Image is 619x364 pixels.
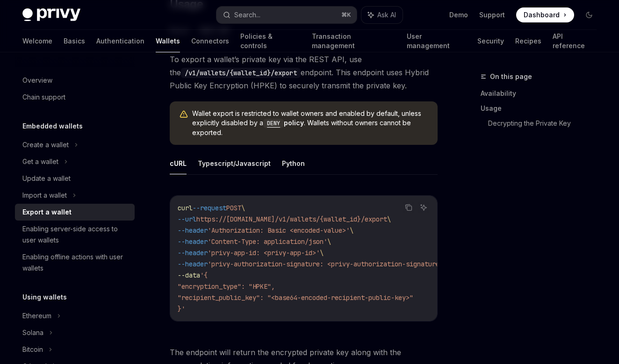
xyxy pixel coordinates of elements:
span: 'privy-authorization-signature: <privy-authorization-signature>' [208,260,447,268]
span: https://[DOMAIN_NAME]/v1/wallets/{wallet_id}/export [196,215,387,223]
div: Import a wallet [22,190,67,201]
a: Decrypting the Private Key [488,116,604,131]
div: Chain support [22,92,65,103]
a: Demo [449,10,468,20]
a: Update a wallet [15,170,135,187]
div: Create a wallet [22,139,69,150]
div: Search... [234,9,260,21]
a: Authentication [96,30,144,52]
a: Availability [481,86,604,101]
span: On this page [490,71,532,82]
button: Ask AI [361,7,403,23]
div: Bitcoin [22,344,43,355]
span: "encryption_type": "HPKE", [178,282,275,291]
a: Transaction management [312,30,396,52]
code: DENY [263,119,284,128]
a: Chain support [15,89,135,106]
a: Enabling server-side access to user wallets [15,221,135,249]
span: '{ [200,271,208,279]
h5: Using wallets [22,292,67,303]
span: Dashboard [524,10,560,20]
button: Search...⌘K [216,7,357,23]
span: To export a wallet’s private key via the REST API, use the endpoint. This endpoint uses Hybrid Pu... [170,53,438,92]
button: Toggle dark mode [582,7,597,22]
h5: Embedded wallets [22,121,83,132]
span: \ [320,249,324,257]
span: ⌘ K [341,11,351,19]
a: Connectors [191,30,229,52]
a: Support [479,10,505,20]
a: User management [407,30,466,52]
span: curl [178,204,193,212]
span: --header [178,249,208,257]
code: /v1/wallets/{wallet_id}/export [181,68,301,78]
span: --url [178,215,196,223]
span: \ [387,215,391,223]
span: 'Content-Type: application/json' [208,237,327,246]
span: \ [241,204,245,212]
a: Security [477,30,504,52]
span: --header [178,226,208,235]
a: Basics [64,30,85,52]
div: Ethereum [22,310,51,321]
span: "recipient_public_key": "<base64-encoded-recipient-public-key>" [178,293,413,302]
svg: Warning [179,110,188,119]
span: \ [327,237,331,246]
button: cURL [170,152,187,174]
div: Enabling server-side access to user wallets [22,223,129,246]
div: Get a wallet [22,156,58,167]
span: POST [226,204,241,212]
a: Overview [15,72,135,89]
a: Usage [481,101,604,116]
a: Wallets [156,30,180,52]
div: Solana [22,327,43,338]
div: Enabling offline actions with user wallets [22,251,129,274]
span: --header [178,260,208,268]
img: dark logo [22,8,80,21]
a: Export a wallet [15,204,135,221]
a: Recipes [515,30,541,52]
a: Welcome [22,30,52,52]
div: Export a wallet [22,207,72,218]
span: \ [350,226,353,235]
button: Typescript/Javascript [198,152,271,174]
span: --header [178,237,208,246]
a: Dashboard [516,7,574,22]
button: Copy the contents from the code block [403,201,415,214]
span: 'privy-app-id: <privy-app-id>' [208,249,320,257]
div: Update a wallet [22,173,71,184]
span: Ask AI [377,10,396,20]
a: DENYpolicy [263,119,304,127]
span: Wallet export is restricted to wallet owners and enabled by default, unless explicitly disabled b... [192,109,428,137]
a: Policies & controls [240,30,301,52]
span: --data [178,271,200,279]
div: Overview [22,75,52,86]
button: Python [282,152,305,174]
span: --request [193,204,226,212]
button: Ask AI [417,201,430,214]
span: }' [178,305,185,313]
a: Enabling offline actions with user wallets [15,249,135,277]
span: 'Authorization: Basic <encoded-value>' [208,226,350,235]
a: API reference [553,30,597,52]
